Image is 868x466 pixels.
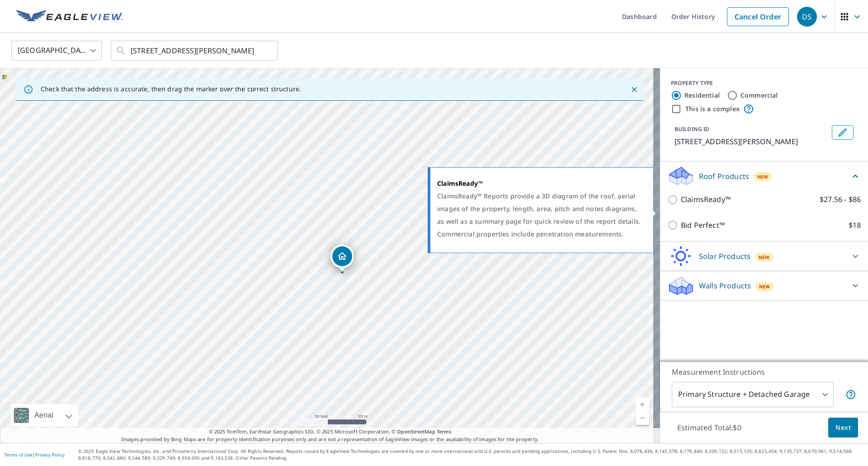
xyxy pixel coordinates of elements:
button: Close [628,84,640,95]
div: Roof ProductsNew [667,165,861,187]
span: New [759,254,770,261]
a: Cancel Order [727,7,789,26]
p: Check that the address is accurate, then drag the marker over the correct structure. [41,85,301,93]
span: New [757,173,769,180]
p: $18 [849,220,861,231]
div: Solar ProductsNew [667,245,861,267]
span: New [759,283,770,290]
a: Current Level 19, Zoom Out [636,411,649,425]
p: ClaimsReady™ [681,194,731,205]
a: Terms [437,428,452,435]
div: [GEOGRAPHIC_DATA] [11,38,102,63]
p: $27.56 - $86 [820,194,861,205]
div: Aerial [32,404,56,427]
label: Residential [684,91,720,100]
p: BUILDING ID [675,125,709,133]
p: Solar Products [699,251,750,262]
a: Terms of Use [5,452,33,458]
div: Walls ProductsNew [667,275,861,297]
p: Bid Perfect™ [681,220,725,231]
input: Search by address or latitude-longitude [131,38,259,63]
a: Current Level 19, Zoom In [636,398,649,411]
button: Next [828,418,858,438]
div: Aerial [11,404,78,427]
a: OpenStreetMap [397,428,435,435]
p: Walls Products [699,280,751,291]
img: EV Logo [16,10,123,24]
span: Your report will include the primary structure and a detached garage if one exists. [845,389,856,400]
strong: ClaimsReady™ [437,179,483,188]
label: This is a complex [685,104,740,113]
a: Privacy Policy [35,452,65,458]
p: | [5,452,65,457]
p: © 2025 Eagle View Technologies, Inc. and Pictometry International Corp. All Rights Reserved. Repo... [78,448,863,461]
div: DS [797,7,817,27]
p: Measurement Instructions [672,367,856,377]
p: Estimated Total: $0 [670,418,749,438]
span: Next [835,422,851,433]
div: Dropped pin, building 1, Residential property, 12616 Bradshaw St Overland Park, KS 66213 [330,245,354,273]
p: [STREET_ADDRESS][PERSON_NAME] [675,136,828,147]
div: ClaimsReady™ Reports provide a 3D diagram of the roof, aerial images of the property, length, are... [437,190,642,240]
div: Primary Structure + Detached Garage [672,382,834,407]
p: Roof Products [699,171,749,182]
button: Edit building 1 [832,125,854,140]
div: PROPERTY TYPE [671,79,857,87]
span: © 2025 TomTom, Earthstar Geographics SIO, © 2025 Microsoft Corporation, © [209,428,452,436]
label: Commercial [741,91,778,100]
